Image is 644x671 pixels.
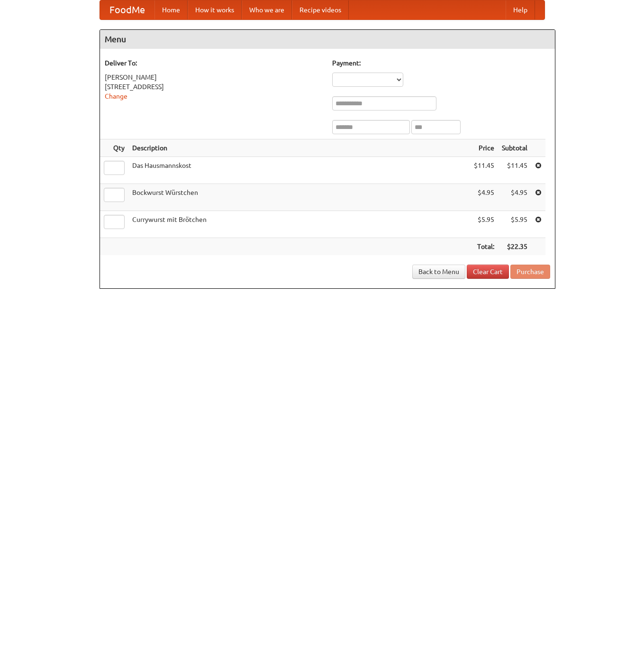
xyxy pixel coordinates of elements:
[100,139,128,157] th: Qty
[105,58,323,68] h5: Deliver To:
[128,211,470,238] td: Currywurst mit Brötchen
[498,184,531,211] td: $4.95
[467,265,509,279] a: Clear Cart
[154,0,188,19] a: Home
[292,0,349,19] a: Recipe videos
[506,0,535,19] a: Help
[128,157,470,184] td: Das Hausmannskost
[242,0,292,19] a: Who we are
[188,0,242,19] a: How it works
[128,139,470,157] th: Description
[470,184,498,211] td: $4.95
[105,92,127,100] a: Change
[470,211,498,238] td: $5.95
[510,265,550,279] button: Purchase
[498,157,531,184] td: $11.45
[105,73,323,82] div: [PERSON_NAME]
[498,139,531,157] th: Subtotal
[100,30,555,49] h4: Menu
[128,184,470,211] td: Bockwurst Würstchen
[498,238,531,256] th: $22.35
[332,58,550,68] h5: Payment:
[105,82,323,92] div: [STREET_ADDRESS]
[470,139,498,157] th: Price
[498,211,531,238] td: $5.95
[470,238,498,256] th: Total:
[412,265,465,279] a: Back to Menu
[470,157,498,184] td: $11.45
[100,0,154,19] a: FoodMe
